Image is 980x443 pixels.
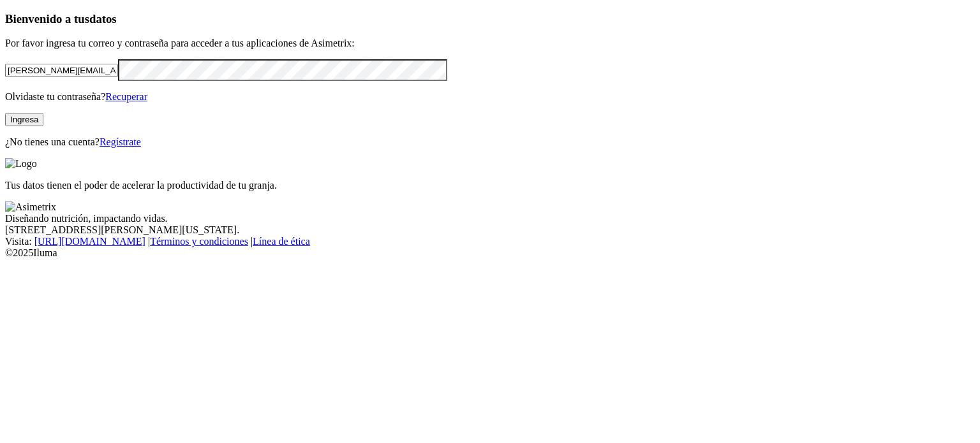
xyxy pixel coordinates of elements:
div: Diseñando nutrición, impactando vidas. [5,213,975,224]
div: © 2025 Iluma [5,247,975,259]
p: Por favor ingresa tu correo y contraseña para acceder a tus aplicaciones de Asimetrix: [5,38,975,49]
img: Logo [5,158,37,170]
a: Regístrate [100,136,141,147]
h3: Bienvenido a tus [5,12,975,26]
img: Asimetrix [5,201,56,213]
a: Línea de ética [253,236,310,247]
a: Recuperar [105,91,147,102]
button: Ingresa [5,113,43,126]
a: Términos y condiciones [150,236,248,247]
p: Tus datos tienen el poder de acelerar la productividad de tu granja. [5,180,975,191]
p: ¿No tienes una cuenta? [5,136,975,148]
div: [STREET_ADDRESS][PERSON_NAME][US_STATE]. [5,224,975,236]
div: Visita : | | [5,236,975,247]
input: Tu correo [5,64,118,77]
span: datos [89,12,117,25]
a: [URL][DOMAIN_NAME] [34,236,145,247]
p: Olvidaste tu contraseña? [5,91,975,103]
